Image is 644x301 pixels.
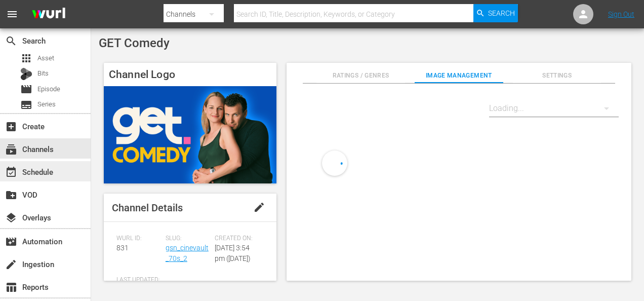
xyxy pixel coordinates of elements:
span: Series [37,99,56,109]
button: Search [473,4,518,22]
img: ans4CAIJ8jUAAAAAAAAAAAAAAAAAAAAAAAAgQb4GAAAAAAAAAAAAAAAAAAAAAAAAJMjXAAAAAAAAAAAAAAAAAAAAAAAAgAT5G... [24,3,73,26]
span: Search [488,4,515,22]
span: Channel Details [112,202,183,214]
span: Image Management [415,70,503,81]
a: Sign Out [608,10,634,18]
span: [DATE] 3:54 pm ([DATE]) [215,244,251,262]
span: Schedule [5,166,17,178]
span: Settings [513,70,601,81]
span: Automation [5,236,17,248]
span: Asset [20,52,32,64]
button: edit [247,195,271,219]
span: Series [20,99,32,111]
h4: Channel Logo [104,63,276,86]
span: Ingestion [5,258,17,271]
span: Slug: [166,235,210,243]
span: Create [5,121,17,133]
span: Reports [5,281,17,293]
span: Episode [20,83,32,95]
span: edit [253,201,265,213]
span: Bits [37,68,49,79]
span: Overlays [5,212,17,224]
div: Bits [20,68,32,80]
span: Asset [37,53,54,63]
span: Created On: [215,235,259,243]
span: Wurl ID: [116,235,160,243]
span: Channels [5,143,17,156]
a: gsn_cinevault_70s_2 [166,244,209,262]
span: Search [5,35,17,47]
img: GET Comedy [104,86,276,183]
span: Ratings / Genres [316,70,405,81]
span: 831 [116,244,129,252]
span: GET Comedy [99,36,170,50]
span: Episode [37,84,60,94]
span: VOD [5,189,17,201]
span: menu [6,8,18,20]
span: Last Updated: [116,276,160,284]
